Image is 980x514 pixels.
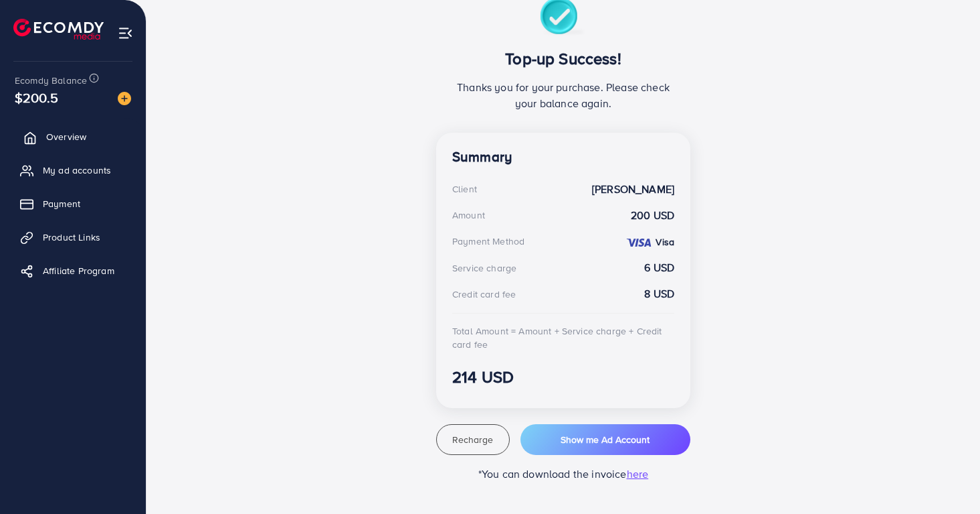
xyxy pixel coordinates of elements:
div: Payment Method [452,235,524,248]
a: Overview [10,123,136,150]
img: credit [625,237,652,248]
a: Affiliate Program [10,257,136,284]
div: Amount [452,208,485,222]
strong: 6 USD [644,260,674,275]
div: Credit card fee [452,287,516,301]
img: menu [118,25,133,41]
strong: Visa [656,235,674,249]
span: Show me Ad Account [561,433,650,446]
h4: Summary [452,149,674,166]
a: My ad accounts [10,157,136,184]
h3: 214 USD [452,367,674,387]
div: Service charge [452,261,516,275]
strong: [PERSON_NAME] [592,182,674,197]
strong: 8 USD [644,286,674,302]
span: Ecomdy Balance [15,74,87,87]
img: logo [13,19,104,40]
button: Recharge [436,424,510,455]
span: My ad accounts [43,164,111,177]
span: Overview [46,130,86,143]
span: here [627,466,649,481]
span: Product Links [43,231,100,244]
img: image [118,92,131,105]
h3: Top-up Success! [452,49,674,68]
button: Show me Ad Account [520,424,690,455]
p: *You can download the invoice [436,466,690,482]
span: Affiliate Program [43,264,114,277]
a: Product Links [10,224,136,251]
div: Total Amount = Amount + Service charge + Credit card fee [452,324,674,352]
span: Payment [43,197,80,210]
div: Client [452,182,477,196]
a: Payment [10,190,136,217]
span: $200.5 [15,88,58,107]
iframe: Chat [923,454,970,504]
strong: 200 USD [631,208,674,223]
p: Thanks you for your purchase. Please check your balance again. [452,79,674,111]
span: Recharge [452,433,493,446]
